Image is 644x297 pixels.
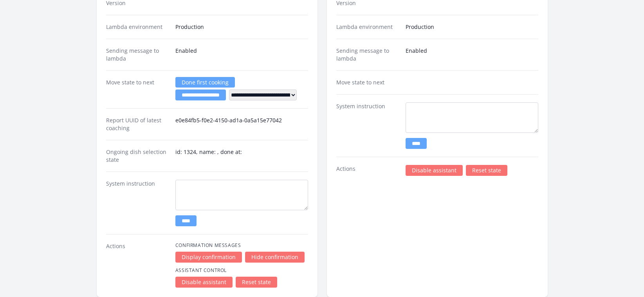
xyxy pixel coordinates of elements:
[175,277,233,288] a: Disable assistant
[106,79,169,100] dt: Move state to next
[106,47,169,63] dt: Sending message to lambda
[175,267,308,274] h4: Assistant Control
[336,165,399,176] dt: Actions
[175,148,308,164] dd: id: 1324, name: , done at:
[336,102,399,149] dt: System instruction
[406,165,463,176] a: Disable assistant
[466,165,507,176] a: Reset state
[175,23,308,31] dd: Production
[175,77,235,88] a: Done first cooking
[336,79,399,86] dt: Move state to next
[175,242,308,249] h4: Confirmation Messages
[106,23,169,31] dt: Lambda environment
[106,180,169,226] dt: System instruction
[336,47,399,63] dt: Sending message to lambda
[236,277,277,288] a: Reset state
[106,242,169,288] dt: Actions
[175,47,308,63] dd: Enabled
[106,116,169,132] dt: Report UUID of latest coaching
[406,47,538,63] dd: Enabled
[336,23,399,31] dt: Lambda environment
[175,116,308,132] dd: e0e84fb5-f0e2-4150-ad1a-0a5a15e77042
[175,252,242,263] a: Display confirmation
[106,148,169,164] dt: Ongoing dish selection state
[245,252,305,263] a: Hide confirmation
[406,23,538,31] dd: Production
